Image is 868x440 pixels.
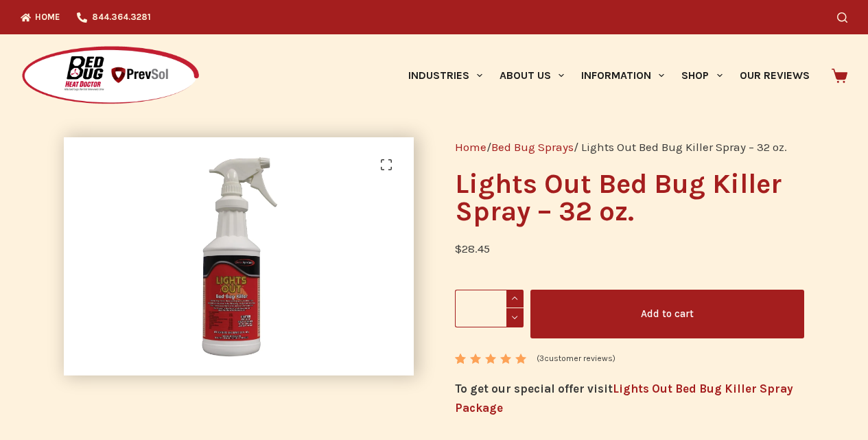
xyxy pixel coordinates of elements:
[530,290,804,338] button: Add to cart
[491,34,572,117] a: About Us
[455,242,462,255] span: $
[731,34,818,117] a: Our Reviews
[64,248,413,262] a: Lights Out Bed Bug Killer Spray - 32 oz.
[455,354,528,437] span: Rated out of 5 based on customer ratings
[455,290,524,327] input: Product quantity
[64,137,413,375] img: Lights Out Bed Bug Killer Spray - 32 oz.
[455,137,804,157] nav: Breadcrumb
[537,352,615,366] a: (3customer reviews)
[21,45,200,106] img: Prevsol/Bed Bug Heat Doctor
[837,12,847,23] button: Search
[491,140,574,154] a: Bed Bug Sprays
[573,34,673,117] a: Information
[539,354,544,363] span: 3
[455,140,486,154] a: Home
[455,170,804,225] h1: Lights Out Bed Bug Killer Spray – 32 oz.
[455,354,465,375] span: 3
[455,354,528,364] div: Rated 5.00 out of 5
[455,242,490,255] bdi: 28.45
[399,34,491,117] a: Industries
[455,382,793,415] a: Lights Out Bed Bug Killer Spray Package
[673,34,731,117] a: Shop
[373,151,400,178] a: View full-screen image gallery
[455,382,793,415] strong: To get our special offer visit
[399,34,818,117] nav: Primary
